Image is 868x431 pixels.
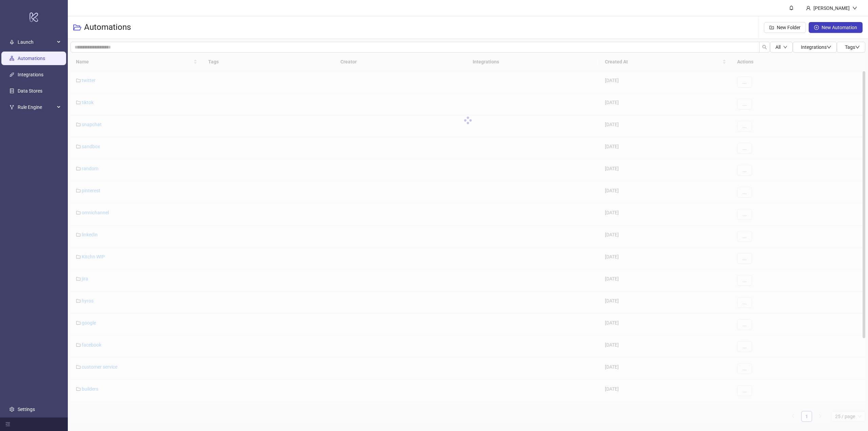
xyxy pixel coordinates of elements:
span: folder-add [769,25,774,30]
span: Integrations [801,44,831,50]
span: down [852,6,857,11]
span: fork [9,105,14,110]
div: [PERSON_NAME] [811,4,852,12]
span: down [783,45,787,49]
span: down [855,45,860,50]
button: Alldown [770,42,793,53]
span: All [775,44,781,50]
span: menu-fold [5,422,10,427]
span: bell [789,5,794,10]
span: folder-open [73,23,81,32]
span: down [827,45,831,50]
span: Tags [845,44,860,50]
span: Launch [18,35,55,49]
span: New Automation [822,25,857,30]
span: user [806,6,811,11]
span: search [762,45,767,50]
a: Data Stores [18,88,42,94]
button: New Automation [809,22,863,33]
button: New Folder [764,22,806,33]
a: Settings [18,407,35,412]
span: rocket [9,40,14,44]
a: Automations [18,56,45,61]
button: Integrationsdown [793,42,837,53]
h3: Automations [84,22,131,33]
button: Tagsdown [837,42,865,53]
span: plus-circle [814,25,819,30]
span: New Folder [777,25,801,30]
a: Integrations [18,72,43,77]
span: Rule Engine [18,100,55,114]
